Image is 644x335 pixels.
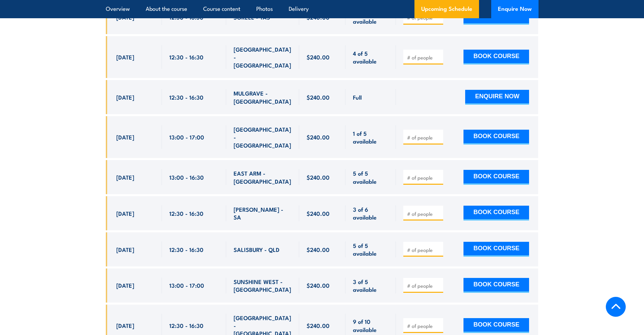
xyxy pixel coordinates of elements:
span: 12:30 - 16:30 [169,321,204,329]
span: [DATE] [116,246,134,253]
span: [GEOGRAPHIC_DATA] - [GEOGRAPHIC_DATA] [234,45,292,69]
span: [DATE] [116,93,134,101]
button: BOOK COURSE [463,242,529,257]
span: 13:00 - 17:00 [169,133,204,141]
span: 12:30 - 16:30 [169,53,204,61]
input: # of people [407,174,441,181]
span: [DATE] [116,133,134,141]
span: MULGRAVE - [GEOGRAPHIC_DATA] [234,89,292,105]
span: 3 of 6 available [353,205,388,221]
span: 5 of 5 available [353,9,388,25]
span: 5 of 5 available [353,241,388,257]
span: 12:30 - 16:30 [169,246,204,253]
span: 12:30 - 16:30 [169,93,204,101]
input: # of people [407,247,441,253]
span: [DATE] [116,13,134,21]
span: $240.00 [307,133,330,141]
span: 1 of 5 available [353,129,388,145]
span: SORELL - TAS [234,13,270,21]
button: BOOK COURSE [463,318,529,333]
span: EAST ARM - [GEOGRAPHIC_DATA] [234,169,292,185]
button: BOOK COURSE [463,170,529,185]
span: $240.00 [307,13,330,21]
span: SUNSHINE WEST - [GEOGRAPHIC_DATA] [234,278,292,293]
span: $240.00 [307,246,330,253]
input: # of people [407,323,441,329]
button: BOOK COURSE [463,278,529,293]
input: # of people [407,134,441,141]
span: [DATE] [116,281,134,289]
input: # of people [407,54,441,61]
span: [DATE] [116,173,134,181]
span: $240.00 [307,53,330,61]
span: [DATE] [116,321,134,329]
button: BOOK COURSE [463,50,529,65]
span: [GEOGRAPHIC_DATA] - [GEOGRAPHIC_DATA] [234,125,292,149]
span: 9 of 10 available [353,317,388,333]
span: 13:00 - 17:00 [169,281,204,289]
span: 12:30 - 16:30 [169,13,204,21]
span: SALISBURY - QLD [234,246,280,253]
span: 12:30 - 16:30 [169,209,204,217]
span: $240.00 [307,93,330,101]
input: # of people [407,282,441,289]
span: $240.00 [307,173,330,181]
span: 4 of 5 available [353,49,388,65]
span: 13:00 - 16:30 [169,173,204,181]
span: $240.00 [307,281,330,289]
button: BOOK COURSE [463,206,529,221]
span: 5 of 5 available [353,169,388,185]
button: BOOK COURSE [463,130,529,145]
button: ENQUIRE NOW [465,90,529,105]
span: [DATE] [116,209,134,217]
span: $240.00 [307,209,330,217]
span: 3 of 5 available [353,278,388,293]
span: [DATE] [116,53,134,61]
span: [PERSON_NAME] - SA [234,205,292,221]
span: Full [353,93,362,101]
span: $240.00 [307,321,330,329]
input: # of people [407,210,441,217]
